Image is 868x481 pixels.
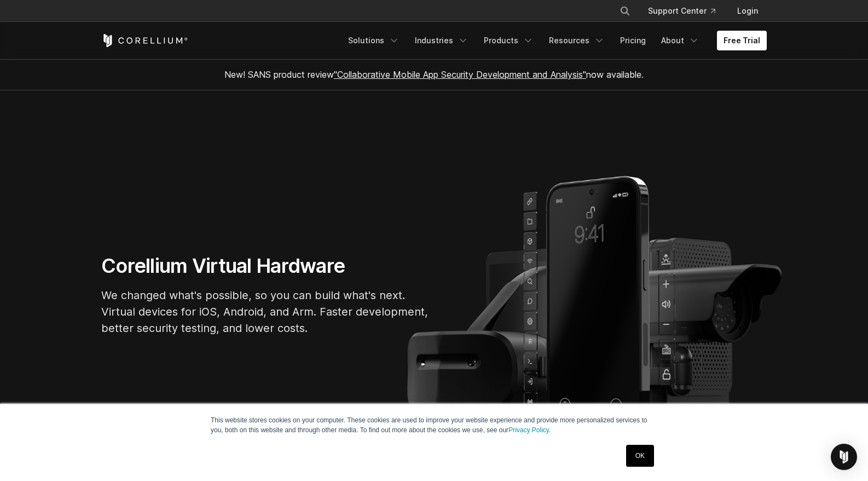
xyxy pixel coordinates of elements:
a: Support Center [639,1,724,21]
a: Pricing [614,31,652,50]
button: Search [615,1,635,21]
a: Privacy Policy. [508,426,551,434]
a: Resources [542,31,611,50]
span: New! SANS product review now available. [224,69,644,80]
h1: Corellium Virtual Hardware [101,254,430,278]
div: Open Intercom Messenger [831,444,857,470]
p: This website stores cookies on your computer. These cookies are used to improve your website expe... [211,415,657,435]
a: "Collaborative Mobile App Security Development and Analysis" [334,69,586,80]
a: Login [728,1,767,21]
a: Products [477,31,540,50]
a: Corellium Home [101,34,188,47]
div: Navigation Menu [606,1,767,21]
a: Solutions [342,31,406,50]
p: We changed what's possible, so you can build what's next. Virtual devices for iOS, Android, and A... [101,287,430,336]
a: About [655,31,706,50]
a: OK [626,445,654,467]
a: Industries [408,31,475,50]
a: Free Trial [717,31,767,50]
div: Navigation Menu [342,31,767,50]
